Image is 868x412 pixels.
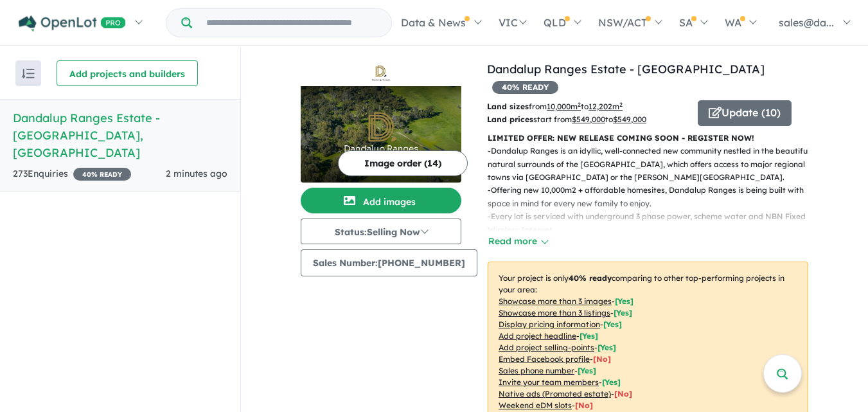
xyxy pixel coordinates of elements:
h5: Dandalup Ranges Estate - [GEOGRAPHIC_DATA] , [GEOGRAPHIC_DATA] [13,109,227,161]
button: Update (10) [698,100,792,126]
button: Add images [301,188,461,213]
u: Native ads (Promoted estate) [499,389,611,399]
button: Status:Selling Now [301,219,461,244]
img: Dandalup Ranges Estate - North Dandalup [301,86,461,183]
img: sort.svg [22,69,35,78]
span: 40 % READY [492,81,558,94]
u: 12,202 m [589,102,623,111]
span: [ Yes ] [603,319,622,329]
p: - Offering new 10,000m2 + affordable homesites, Dandalup Ranges is being built with space in mind... [488,184,819,210]
u: Invite your team members [499,377,599,387]
a: Dandalup Ranges Estate - North Dandalup LogoDandalup Ranges Estate - North Dandalup [301,60,461,183]
span: [ Yes ] [578,366,596,375]
u: Add project selling-points [499,343,594,352]
p: start from [487,113,688,126]
input: Try estate name, suburb, builder or developer [195,9,389,37]
b: Land prices [487,114,533,124]
span: sales@da... [779,16,834,29]
button: Add projects and builders [57,60,198,86]
span: [No] [575,400,593,410]
span: [ Yes ] [598,343,616,352]
span: [ Yes ] [615,296,633,306]
span: 40 % READY [73,168,131,181]
u: Showcase more than 3 images [499,296,612,306]
span: to [581,102,623,111]
u: $ 549,000 [613,114,646,124]
p: from [487,100,688,113]
span: [ No ] [593,354,611,364]
u: Showcase more than 3 listings [499,308,610,318]
u: Weekend eDM slots [499,400,572,410]
span: [ Yes ] [614,308,632,318]
u: Sales phone number [499,366,574,375]
div: 273 Enquir ies [13,166,131,182]
p: - Dandalup Ranges is an idyllic, well-connected new community nestled in the beautiful natural su... [488,145,819,184]
u: Display pricing information [499,319,600,329]
img: Dandalup Ranges Estate - North Dandalup Logo [306,66,456,81]
sup: 2 [578,101,581,108]
p: LIMITED OFFER: NEW RELEASE COMING SOON - REGISTER NOW! [488,132,808,145]
span: [ Yes ] [602,377,621,387]
sup: 2 [619,101,623,108]
u: Add project headline [499,331,576,341]
button: Sales Number:[PHONE_NUMBER] [301,249,477,276]
a: Dandalup Ranges Estate - [GEOGRAPHIC_DATA] [487,62,765,76]
u: Embed Facebook profile [499,354,590,364]
b: 40 % ready [569,273,612,283]
span: to [605,114,646,124]
span: 2 minutes ago [166,168,227,179]
button: Image order (14) [338,150,468,176]
p: - Every lot is serviced with underground 3 phase power, scheme water and NBN Fixed Wireless Inter... [488,210,819,237]
span: [ Yes ] [580,331,598,341]
button: Read more [488,234,548,249]
img: Openlot PRO Logo White [19,15,126,31]
u: $ 549,000 [572,114,605,124]
span: [No] [614,389,632,399]
b: Land sizes [487,102,529,111]
u: 10,000 m [547,102,581,111]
